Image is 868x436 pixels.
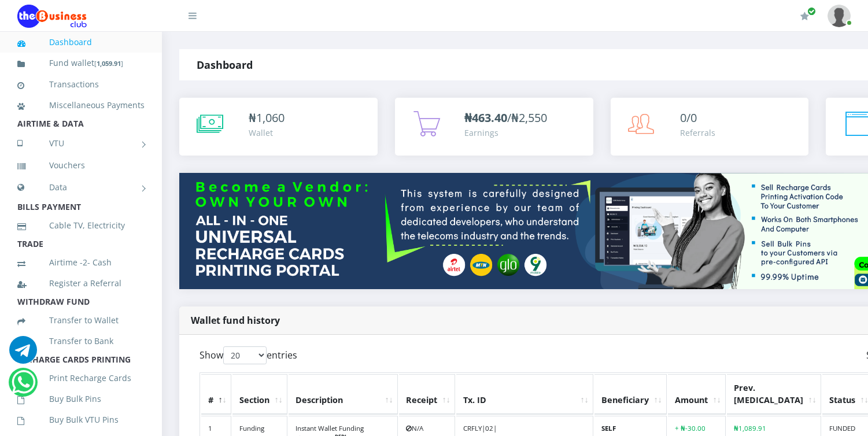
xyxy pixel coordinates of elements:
[17,129,145,158] a: VTU
[179,98,378,156] a: ₦1,060 Wallet
[399,374,455,415] th: Receipt: activate to sort column ascending
[17,152,145,179] a: Vouchers
[680,127,715,139] div: Referrals
[249,127,285,139] div: Wallet
[800,12,809,21] i: Renew/Upgrade Subscription
[17,212,145,239] a: Cable TV, Electricity
[668,374,726,415] th: Amount: activate to sort column ascending
[289,374,398,415] th: Description: activate to sort column ascending
[200,346,297,364] label: Show entries
[807,7,816,16] span: Renew/Upgrade Subscription
[727,374,821,415] th: Prev. Bal: activate to sort column ascending
[94,59,123,68] small: [ ]
[249,109,285,127] div: ₦
[464,110,507,125] b: ₦463.40
[201,374,231,415] th: #: activate to sort column descending
[17,270,145,297] a: Register a Referral
[17,386,145,412] a: Buy Bulk Pins
[256,110,285,125] span: 1,060
[395,98,593,156] a: ₦463.40/₦2,550 Earnings
[12,377,35,396] a: Chat for support
[464,110,547,125] span: /₦2,550
[594,374,667,415] th: Beneficiary: activate to sort column ascending
[464,127,547,139] div: Earnings
[232,374,287,415] th: Section: activate to sort column ascending
[17,407,145,433] a: Buy Bulk VTU Pins
[456,374,593,415] th: Tx. ID: activate to sort column ascending
[17,307,145,334] a: Transfer to Wallet
[17,92,145,119] a: Miscellaneous Payments
[17,328,145,354] a: Transfer to Bank
[611,98,809,156] a: 0/0 Referrals
[97,59,121,68] b: 1,059.91
[197,58,253,72] strong: Dashboard
[17,173,145,202] a: Data
[17,71,145,98] a: Transactions
[17,29,145,56] a: Dashboard
[223,346,267,364] select: Showentries
[191,314,280,327] strong: Wallet fund history
[17,249,145,276] a: Airtime -2- Cash
[17,365,145,391] a: Print Recharge Cards
[17,50,145,77] a: Fund wallet[1,059.91]
[17,5,87,28] img: Logo
[680,110,697,125] span: 0/0
[9,345,37,364] a: Chat for support
[828,5,851,27] img: User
